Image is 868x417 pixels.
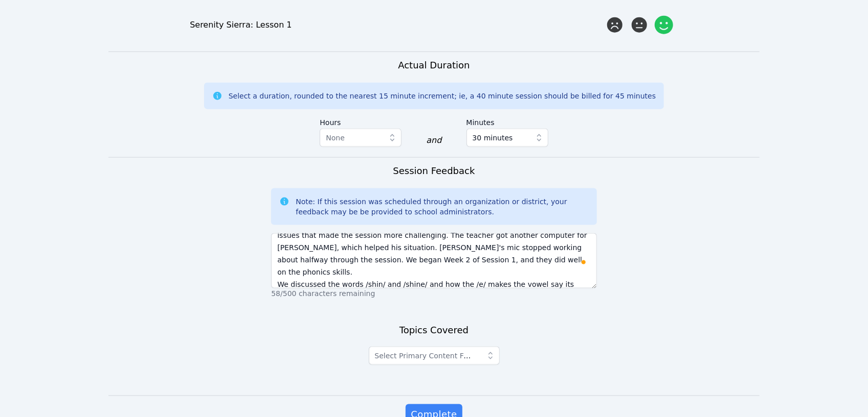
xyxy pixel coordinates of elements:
[320,113,402,129] label: Hours
[426,134,441,146] div: and
[320,129,402,147] button: None
[296,197,588,217] div: Note: If this session was scheduled through an organization or district, your feedback may be be ...
[190,19,605,31] div: Serenity Sierra: Lesson 1
[473,132,513,144] span: 30 minutes
[398,58,470,72] h3: Actual Duration
[326,134,345,142] span: None
[393,164,475,178] h3: Session Feedback
[399,323,469,337] h3: Topics Covered
[466,113,548,129] label: Minutes
[466,129,548,147] button: 30 minutes
[229,91,656,101] div: Select a duration, rounded to the nearest 15 minute increment; ie, a 40 minute session should be ...
[375,352,480,360] span: Select Primary Content Focus
[271,233,596,288] textarea: To enrich screen reader interactions, please activate Accessibility in Grammarly extension settings
[271,288,596,299] p: 58/500 characters remaining
[369,347,500,365] button: Select Primary Content Focus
